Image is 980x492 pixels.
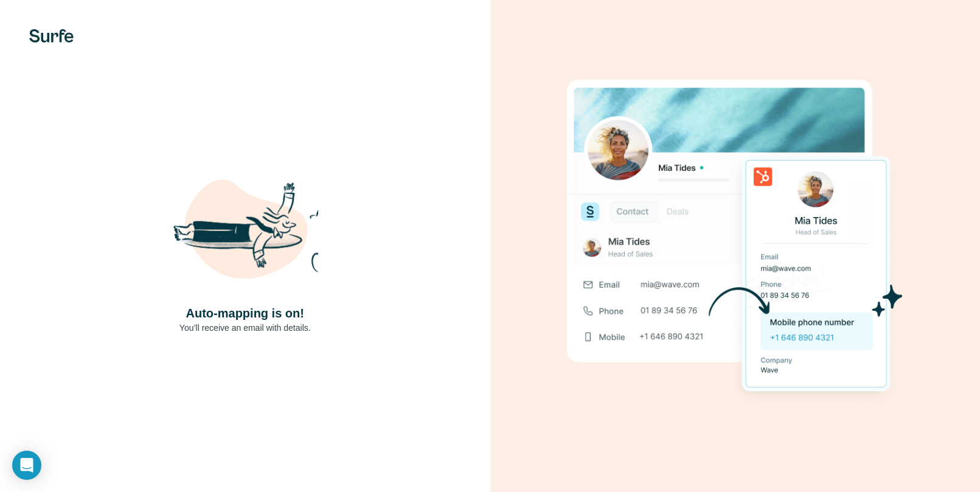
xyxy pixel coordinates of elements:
p: You’ll receive an email with details. [179,322,311,334]
img: Surfe's logo [29,29,74,43]
div: Open Intercom Messenger [12,451,41,480]
img: Download Success [567,80,903,412]
h4: Auto-mapping is on! [186,305,304,322]
img: Shaka Illustration [172,159,318,305]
